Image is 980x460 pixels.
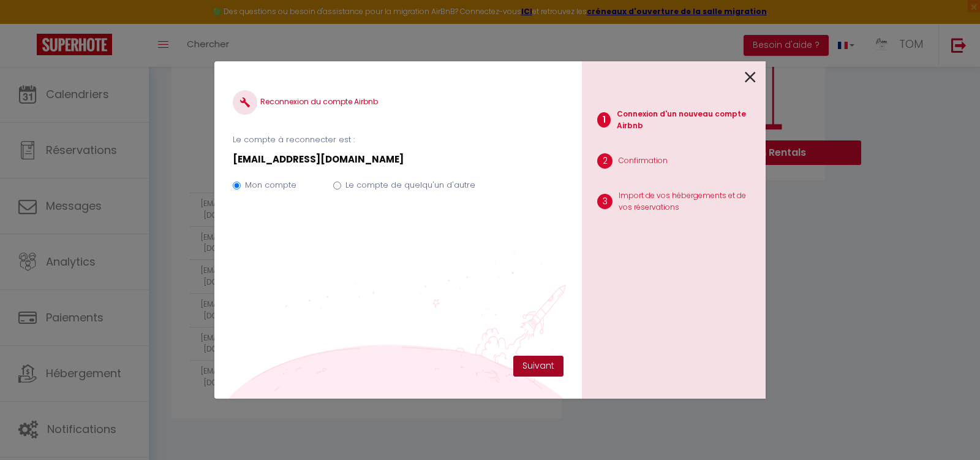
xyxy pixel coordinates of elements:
label: Le compte de quelqu'un d'autre [345,179,475,191]
p: Connexion d'un nouveau compte Airbnb [617,109,756,132]
span: 1 [597,112,611,128]
span: 3 [597,194,612,209]
button: Suivant [513,356,563,377]
button: Ouvrir le widget de chat LiveChat [10,5,47,42]
p: Import de vos hébergements et de vos réservations [619,190,756,213]
p: Le compte à reconnecter est : [233,134,563,146]
label: Mon compte [245,179,296,191]
h4: Reconnexion du compte Airbnb [233,90,563,115]
p: Confirmation [619,155,668,167]
p: [EMAIL_ADDRESS][DOMAIN_NAME] [233,152,563,167]
span: 2 [597,153,612,169]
